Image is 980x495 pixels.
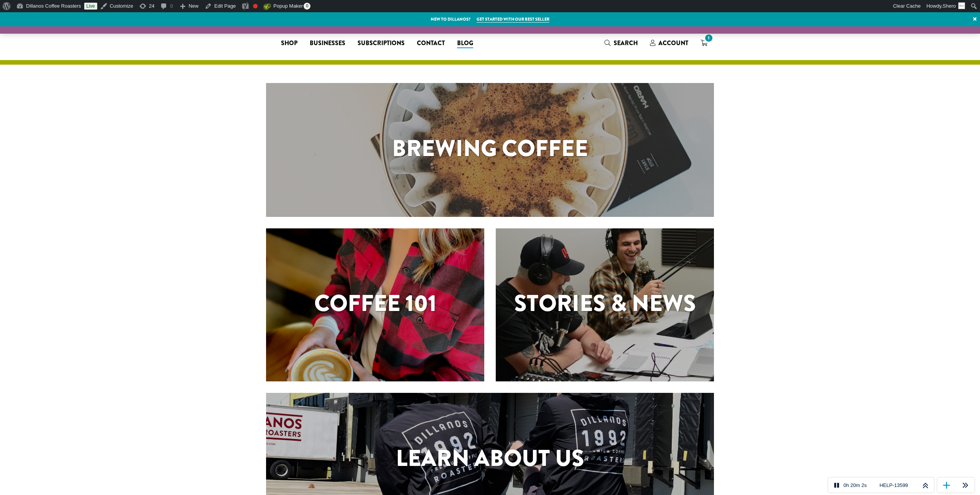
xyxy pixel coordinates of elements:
a: Get started with our best seller [477,16,549,23]
span: Shero [942,3,956,9]
h1: Learn About Us [266,441,714,475]
span: Account [658,39,688,47]
a: Live [84,3,97,10]
h1: Stories & News [496,286,714,321]
div: Focus keyphrase not set [253,4,258,8]
a: Brewing Coffee [266,83,714,217]
span: Contact [417,39,445,48]
span: Search [614,39,638,47]
h1: Coffee 101 [266,286,484,321]
span: Blog [457,39,473,48]
a: Search [598,37,644,49]
span: Businesses [310,39,345,48]
a: Stories & News [496,228,714,381]
a: Shop [275,37,304,49]
span: 1 [704,33,714,43]
a: Coffee 101 [266,228,484,381]
span: Shop [281,39,297,48]
span: Subscriptions [358,39,405,48]
h1: Brewing Coffee [266,131,714,166]
span: 0 [304,3,310,10]
a: × [970,12,980,26]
